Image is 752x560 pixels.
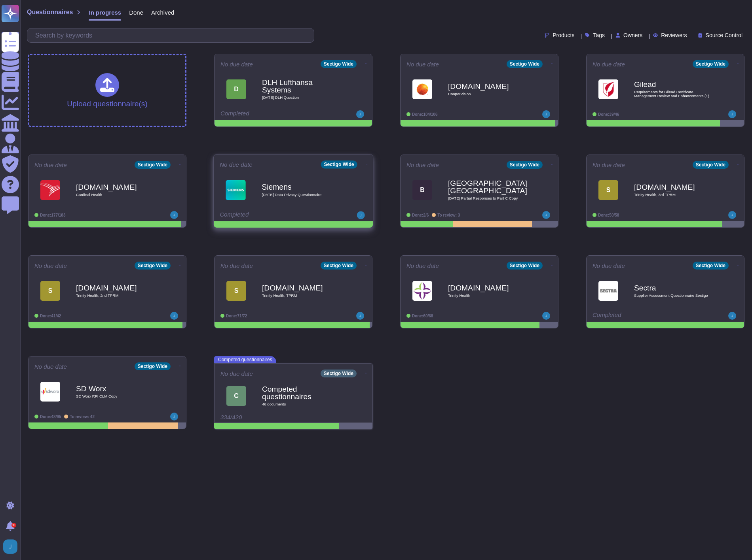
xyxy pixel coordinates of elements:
[357,211,365,219] img: user
[592,61,625,67] span: No due date
[34,162,67,168] span: No due date
[27,9,73,15] span: Questionnaires
[542,211,550,219] img: user
[170,211,178,219] img: user
[693,60,729,68] div: Sectigo Wide
[226,386,246,406] div: C
[542,110,550,118] img: user
[67,73,148,107] div: Upload questionnaire(s)
[321,370,357,377] div: Sectigo Wide
[89,9,121,15] span: In progress
[406,61,439,67] span: No due date
[262,193,342,197] span: [DATE] Data Privacy Questionnaire
[634,294,713,298] span: Supplier Assessment Questionnaire Sectigo
[151,9,174,15] span: Archived
[3,539,17,554] img: user
[262,294,341,298] span: Trinity Health, TPRM
[448,83,527,90] b: [DOMAIN_NAME]
[40,314,61,318] span: Done: 41/42
[448,196,527,200] span: [DATE] Partial Responses to Part C Copy
[542,312,550,320] img: user
[220,211,318,219] div: Completed
[214,356,276,363] span: Competed questionnaires
[634,90,713,98] span: Requirements for Gilead Certificate Management Review and Enhancements (1)
[634,284,713,292] b: Sectra
[220,162,253,168] span: No due date
[226,79,246,99] div: D
[598,180,618,200] div: S
[437,213,460,217] span: To review: 3
[40,415,61,419] span: Done: 48/95
[592,312,689,320] div: Completed
[728,312,736,320] img: user
[412,112,438,117] span: Done: 104/106
[728,110,736,118] img: user
[598,79,618,99] img: Logo
[31,28,314,42] input: Search by keywords
[226,314,247,318] span: Done: 71/72
[220,371,253,377] span: No due date
[412,213,429,217] span: Done: 2/6
[412,281,432,301] img: Logo
[412,79,432,99] img: Logo
[40,382,60,402] img: Logo
[220,263,253,269] span: No due date
[553,32,574,38] span: Products
[321,60,357,68] div: Sectigo Wide
[507,262,543,270] div: Sectigo Wide
[262,385,341,400] b: Competed questionnaires
[598,281,618,301] img: Logo
[321,262,357,270] div: Sectigo Wide
[356,312,364,320] img: user
[412,180,432,200] div: B
[226,180,246,200] img: Logo
[598,112,619,117] span: Done: 39/46
[448,179,527,194] b: [GEOGRAPHIC_DATA], [GEOGRAPHIC_DATA]
[135,262,171,270] div: Sectigo Wide
[40,180,60,200] img: Logo
[448,294,527,298] span: Trinity Health
[76,394,155,398] span: SD Worx RFI CLM Copy
[262,402,341,406] span: 46 document s
[262,183,342,190] b: Siemens
[406,263,439,269] span: No due date
[448,92,527,96] span: CooperVision
[2,538,23,555] button: user
[262,96,341,100] span: [DATE] DLH Question
[693,262,729,270] div: Sectigo Wide
[170,413,178,420] img: user
[592,263,625,269] span: No due date
[623,32,642,38] span: Owners
[321,160,357,168] div: Sectigo Wide
[11,523,16,528] div: 9+
[262,79,341,94] b: DLH Lufthansa Systems
[170,312,178,320] img: user
[40,281,60,301] div: S
[593,32,605,38] span: Tags
[693,161,729,169] div: Sectigo Wide
[76,284,155,292] b: [DOMAIN_NAME]
[507,161,543,169] div: Sectigo Wide
[634,81,713,88] b: Gilead
[706,32,743,38] span: Source Control
[220,61,253,67] span: No due date
[356,110,364,118] img: user
[634,193,713,197] span: Trinity Health, 3rd TPRM
[592,162,625,168] span: No due date
[76,385,155,392] b: SD Worx
[40,213,66,217] span: Done: 177/183
[220,110,317,118] div: Completed
[135,362,171,370] div: Sectigo Wide
[226,281,246,301] div: S
[507,60,543,68] div: Sectigo Wide
[262,284,341,292] b: [DOMAIN_NAME]
[634,183,713,191] b: [DOMAIN_NAME]
[76,294,155,298] span: Trinity Health, 2nd TPRM
[661,32,687,38] span: Reviewers
[34,364,67,370] span: No due date
[728,211,736,219] img: user
[220,414,242,420] span: 334/420
[412,314,433,318] span: Done: 60/68
[448,284,527,292] b: [DOMAIN_NAME]
[70,415,95,419] span: To review: 42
